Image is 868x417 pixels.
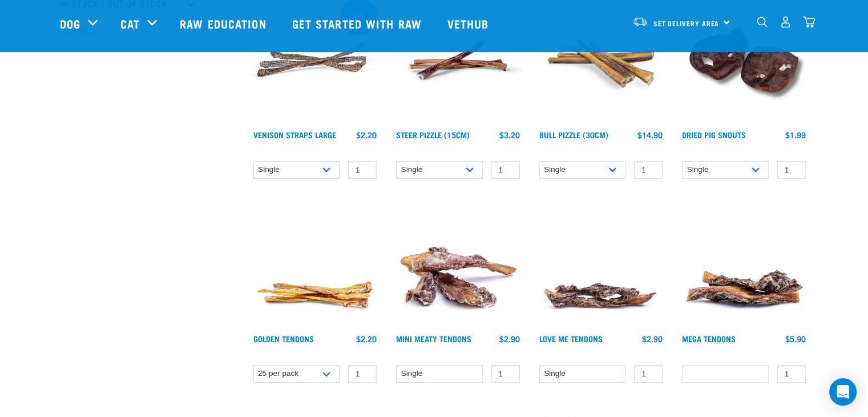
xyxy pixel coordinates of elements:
div: $5.90 [785,334,806,343]
div: Open Intercom Messenger [829,378,857,406]
input: 1 [348,161,377,179]
div: $14.90 [637,130,663,139]
img: van-moving.png [632,17,648,27]
a: Dried Pig Snouts [682,133,746,137]
input: 1 [634,161,663,179]
img: 1293 Golden Tendons 01 [251,199,380,329]
img: home-icon-1@2x.png [757,17,768,27]
img: home-icon@2x.png [803,16,815,28]
input: 1 [634,365,663,383]
img: 1295 Mega Tendons 01 [679,199,809,329]
div: $2.20 [356,334,377,343]
div: $1.99 [785,130,806,139]
a: Golden Tendons [253,336,314,340]
img: Pile Of Love Tendons For Pets [536,199,666,329]
a: Dog [60,15,80,32]
input: 1 [348,365,377,383]
a: Bull Pizzle (30cm) [539,133,608,137]
div: $2.20 [356,130,377,139]
a: Vethub [436,1,503,46]
span: Set Delivery Area [653,21,720,25]
div: $2.90 [499,334,520,343]
a: Mini Meaty Tendons [396,336,471,340]
input: 1 [777,365,806,383]
input: 1 [777,161,806,179]
div: $3.20 [499,130,520,139]
div: $2.90 [642,334,663,343]
input: 1 [491,161,520,179]
a: Raw Education [168,1,280,46]
a: Steer Pizzle (15cm) [396,133,470,137]
a: Get started with Raw [281,1,436,46]
img: user.png [780,16,792,28]
input: 1 [491,365,520,383]
a: Cat [120,15,140,32]
a: Love Me Tendons [539,336,603,340]
a: Mega Tendons [682,336,736,340]
a: Venison Straps Large [253,133,336,137]
img: 1289 Mini Tendons 01 [393,199,523,329]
